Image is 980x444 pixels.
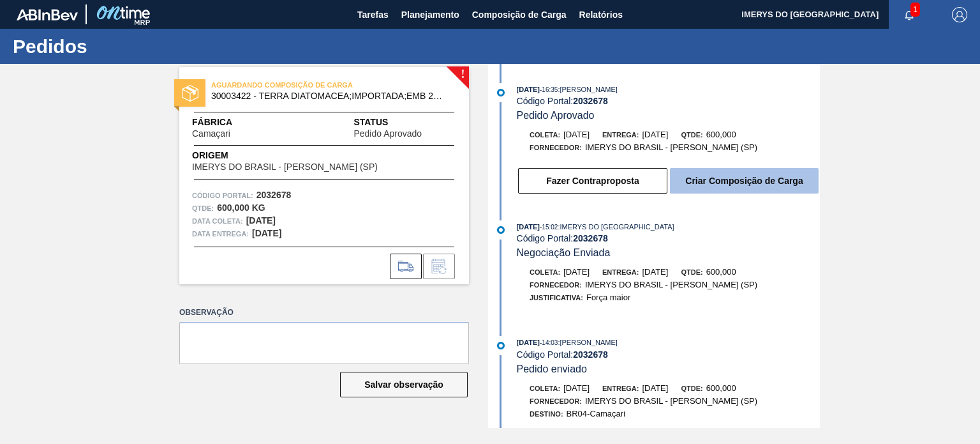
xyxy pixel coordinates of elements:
[517,364,587,374] span: Pedido enviado
[558,339,618,346] span: : [PERSON_NAME]
[517,233,820,243] div: Código Portal:
[340,372,468,397] button: Salvar observação
[517,223,540,231] span: [DATE]
[497,89,505,96] img: atual
[530,281,582,289] span: Fornecedor:
[558,223,674,231] span: : IMERYS DO [GEOGRAPHIC_DATA]
[585,280,757,289] span: IMERYS DO BRASIL - [PERSON_NAME] (SP)
[540,224,558,231] span: - 15:02
[563,383,590,393] span: [DATE]
[530,410,563,418] span: Destino:
[602,385,639,392] span: Entrega:
[353,129,422,139] span: Pedido Aprovado
[530,268,560,276] span: Coleta:
[602,268,639,276] span: Entrega:
[558,86,618,93] span: : [PERSON_NAME]
[530,294,583,302] span: Justificativa:
[681,131,702,139] span: Qtde:
[192,149,414,162] span: Origem
[179,303,469,322] label: Observação
[530,385,560,392] span: Coleta:
[256,190,292,200] strong: 2032678
[573,349,608,360] strong: 2032678
[567,409,625,418] span: BR04-Camaçari
[246,215,276,226] strong: [DATE]
[13,39,239,54] h1: Pedidos
[192,215,243,227] span: Data coleta:
[192,129,230,139] span: Camaçari
[585,142,757,152] span: IMERYS DO BRASIL - [PERSON_NAME] (SP)
[211,91,443,101] span: 30003422 - TERRA DIATOMACEA;IMPORTADA;EMB 24KG
[670,168,819,194] button: Criar Composição de Carga
[573,96,608,106] strong: 2032678
[573,233,608,243] strong: 2032678
[540,339,558,346] span: - 14:03
[497,226,505,234] img: atual
[182,85,198,102] img: status
[517,349,820,360] div: Código Portal:
[602,131,639,139] span: Entrega:
[642,130,668,139] span: [DATE]
[586,293,630,302] span: Força maior
[517,110,595,121] span: Pedido Aprovado
[889,6,930,24] button: Notificações
[952,7,967,22] img: Logout
[910,3,920,17] span: 1
[252,228,281,238] strong: [DATE]
[579,7,623,22] span: Relatórios
[192,162,378,172] span: IMERYS DO BRASIL - [PERSON_NAME] (SP)
[517,86,540,93] span: [DATE]
[706,130,736,139] span: 600,000
[530,144,582,151] span: Fornecedor:
[517,96,820,106] div: Código Portal:
[401,7,459,22] span: Planejamento
[192,227,249,240] span: Data entrega:
[472,7,567,22] span: Composição de Carga
[530,131,560,139] span: Coleta:
[642,267,668,277] span: [DATE]
[585,396,757,406] span: IMERYS DO BRASIL - [PERSON_NAME] (SP)
[353,116,456,129] span: Status
[357,7,389,22] span: Tarefas
[540,86,558,93] span: - 16:35
[192,202,214,215] span: Qtde :
[423,254,455,279] div: Informar alteração no pedido
[192,116,271,129] span: Fábrica
[211,79,390,91] span: AGUARDANDO COMPOSIÇÃO DE CARGA
[497,342,505,349] img: atual
[517,339,540,346] span: [DATE]
[706,383,736,393] span: 600,000
[681,385,702,392] span: Qtde:
[390,254,422,279] div: Ir para Composição de Carga
[17,9,78,20] img: TNhmsLtSVTkK8tSr43FrP2fwEKptu5GPRR3wAAAABJRU5ErkJggg==
[706,267,736,277] span: 600,000
[217,203,265,213] strong: 600,000 KG
[192,189,253,202] span: Código Portal:
[681,268,702,276] span: Qtde:
[642,383,668,393] span: [DATE]
[517,247,611,258] span: Negociação Enviada
[530,397,582,405] span: Fornecedor:
[563,130,590,139] span: [DATE]
[518,168,667,194] button: Fazer Contraproposta
[563,267,590,277] span: [DATE]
